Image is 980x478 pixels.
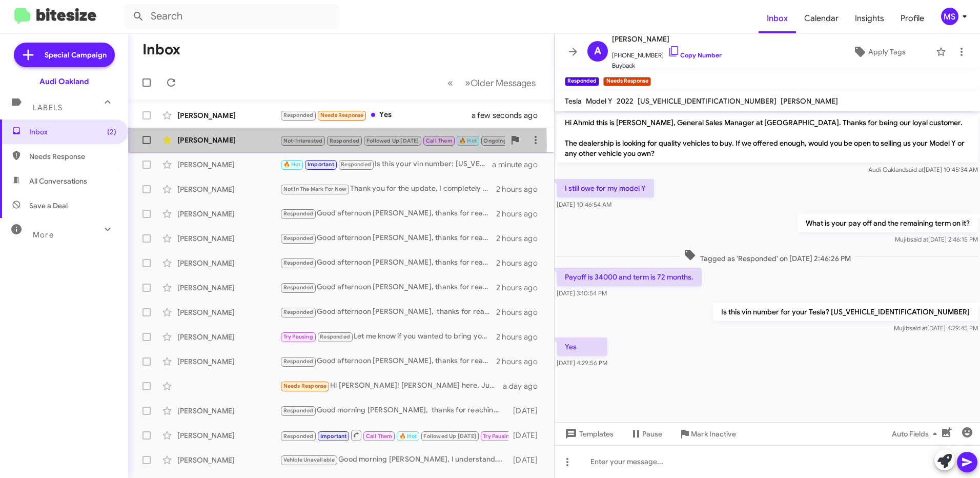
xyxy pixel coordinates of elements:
[177,430,280,441] div: [PERSON_NAME]
[320,112,364,118] span: Needs Response
[177,283,280,293] div: [PERSON_NAME]
[483,137,543,144] span: Ongoing Conversation
[894,324,978,332] span: Mujib [DATE] 4:29:45 PM
[555,425,622,443] button: Templates
[496,332,546,342] div: 2 hours ago
[557,337,607,356] p: Yes
[508,406,546,416] div: [DATE]
[107,127,116,137] span: (2)
[612,61,722,71] span: Buyback
[426,137,453,144] span: Call Them
[892,4,932,33] span: Profile
[563,425,614,443] span: Templates
[503,381,546,391] div: a day ago
[496,307,546,317] div: 2 hours ago
[283,186,347,192] span: Not In The Mark For Now
[906,166,924,173] span: said at
[447,76,453,89] span: «
[320,333,350,340] span: Responded
[759,4,796,33] a: Inbox
[283,260,314,266] span: Responded
[496,258,546,268] div: 2 hours ago
[868,166,978,173] span: Audi Oakland [DATE] 10:45:34 AM
[557,179,654,197] p: I still owe for my model Y
[177,356,280,367] div: [PERSON_NAME]
[280,133,505,146] div: I will need all the Vehicle info for Insurance purposes
[177,455,280,465] div: [PERSON_NAME]
[177,110,280,121] div: [PERSON_NAME]
[29,151,116,162] span: Needs Response
[280,208,496,220] div: Good afternoon [PERSON_NAME], thanks for reaching out. We’d love to see the vehicle in person to ...
[612,33,722,45] span: [PERSON_NAME]
[622,425,670,443] button: Pause
[280,355,496,367] div: Good afternoon [PERSON_NAME], thanks for reaching out. We’d love to see the vehicle in person to ...
[617,96,634,106] span: 2022
[283,358,314,365] span: Responded
[280,232,496,244] div: Good afternoon [PERSON_NAME], thanks for reaching out. We’d love to see the vehicle(s) in person ...
[280,306,496,318] div: Good afternoon [PERSON_NAME], thanks for reaching out. We’d love to see the vehicle in person to ...
[483,433,513,440] span: Try Pausing
[283,137,323,144] span: Not-Interested
[366,137,419,144] span: Followed Up [DATE]
[280,405,508,416] div: Good morning [PERSON_NAME], thanks for reaching out. We’d love to see the vehicle in person to gi...
[492,160,546,170] div: a minute ago
[586,96,612,106] span: Model Y
[892,425,941,443] span: Auto Fields
[177,307,280,317] div: [PERSON_NAME]
[847,4,892,33] a: Insights
[283,161,301,168] span: 🔥 Hot
[612,45,722,61] span: [PHONE_NUMBER]
[341,161,371,168] span: Responded
[283,284,314,291] span: Responded
[177,258,280,268] div: [PERSON_NAME]
[932,8,969,25] button: MS
[496,233,546,244] div: 2 hours ago
[280,257,496,269] div: Good afternoon [PERSON_NAME], thanks for reaching out. We’d love to see the vehicle in person to ...
[280,380,503,392] div: Hi [PERSON_NAME]! [PERSON_NAME] here. Just circling back on [PERSON_NAME]'s message. We would lov...
[177,209,280,219] div: [PERSON_NAME]
[283,333,313,340] span: Try Pausing
[177,135,280,145] div: [PERSON_NAME]
[557,289,607,297] span: [DATE] 3:10:54 PM
[283,309,314,315] span: Responded
[283,383,327,389] span: Needs Response
[177,160,280,170] div: [PERSON_NAME]
[781,96,838,106] span: [PERSON_NAME]
[508,430,546,441] div: [DATE]
[909,324,927,332] span: said at
[459,72,542,93] button: Next
[471,77,536,89] span: Older Messages
[895,235,978,243] span: Mujib [DATE] 2:46:15 PM
[557,359,607,367] span: [DATE] 4:29:56 PM
[33,230,54,240] span: More
[496,356,546,367] div: 2 hours ago
[642,425,662,443] span: Pause
[39,76,89,87] div: Audi Oakland
[330,137,360,144] span: Responded
[496,209,546,219] div: 2 hours ago
[280,183,496,195] div: Thank you for the update, I completely understand. If anything changes down the road or you have ...
[280,158,492,170] div: Is this your vin number: [US_VEHICLE_IDENTIFICATION_NUMBER]
[29,176,87,186] span: All Conversations
[29,201,68,211] span: Save a Deal
[280,454,508,466] div: Good morning [PERSON_NAME], I understand. I’ll keep an eye out for a 2023 or 2024 Cabriolet and l...
[283,210,314,217] span: Responded
[308,161,334,168] span: Important
[283,456,335,463] span: Vehicle Unavailable
[14,43,115,67] a: Special Campaign
[868,43,906,61] span: Apply Tags
[691,425,736,443] span: Mark Inactive
[557,113,978,163] p: Hi Ahmid this is [PERSON_NAME], General Sales Manager at [GEOGRAPHIC_DATA]. Thanks for being our ...
[283,433,314,440] span: Responded
[280,109,484,121] div: Yes
[713,303,978,321] p: Is this vin number for your Tesla? [US_VEHICLE_IDENTIFICATION_NUMBER]
[459,137,477,144] span: 🔥 Hot
[29,127,116,137] span: Inbox
[557,268,702,286] p: Payoff is 34000 and term is 72 months.
[670,425,744,443] button: Mark Inactive
[442,72,542,93] nav: Page navigation example
[941,8,958,25] div: MS
[565,77,599,86] small: Responded
[484,110,546,121] div: a few seconds ago
[177,233,280,244] div: [PERSON_NAME]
